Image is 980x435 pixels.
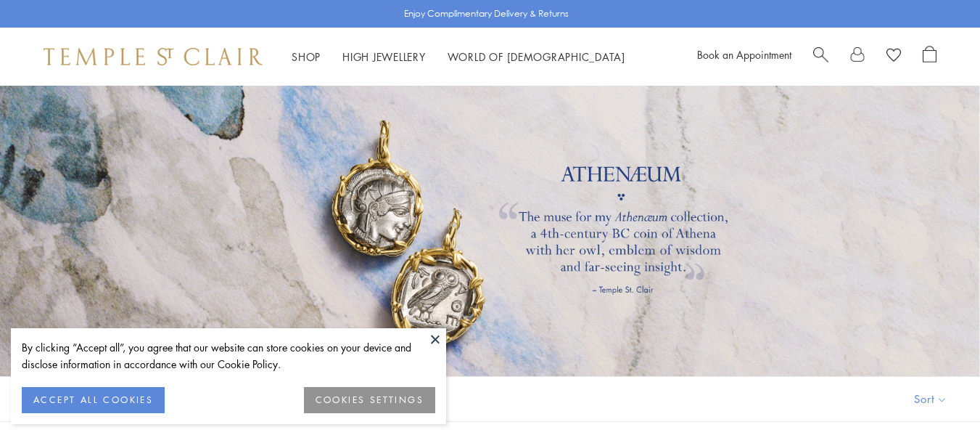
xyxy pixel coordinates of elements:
[44,48,263,65] img: Temple St. Clair
[292,48,625,66] nav: Main navigation
[304,387,435,413] button: COOKIES SETTINGS
[404,7,569,21] p: Enjoy Complimentary Delivery & Returns
[22,387,165,413] button: ACCEPT ALL COOKIES
[22,339,435,373] div: By clicking “Accept all”, you agree that our website can store cookies on your device and disclos...
[886,46,901,68] a: View Wishlist
[697,47,791,62] a: Book an Appointment
[923,46,936,68] a: Open Shopping Bag
[881,377,980,421] button: Show sort by
[342,49,426,64] a: High JewelleryHigh Jewellery
[813,46,828,68] a: Search
[448,49,625,64] a: World of [DEMOGRAPHIC_DATA]World of [DEMOGRAPHIC_DATA]
[292,49,321,64] a: ShopShop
